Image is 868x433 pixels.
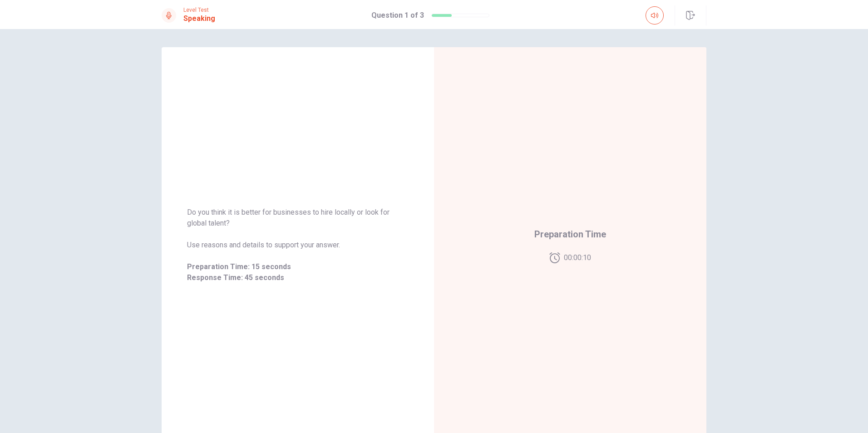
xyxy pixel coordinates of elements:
[534,227,606,241] span: Preparation Time
[371,10,424,21] h1: Question 1 of 3
[187,272,409,283] span: Response Time: 45 seconds
[187,207,409,229] span: Do you think it is better for businesses to hire locally or look for global talent?
[183,13,215,24] h1: Speaking
[183,7,215,13] span: Level Test
[564,252,591,263] span: 00:00:10
[187,240,409,251] span: Use reasons and details to support your answer.
[187,261,409,272] span: Preparation Time: 15 seconds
